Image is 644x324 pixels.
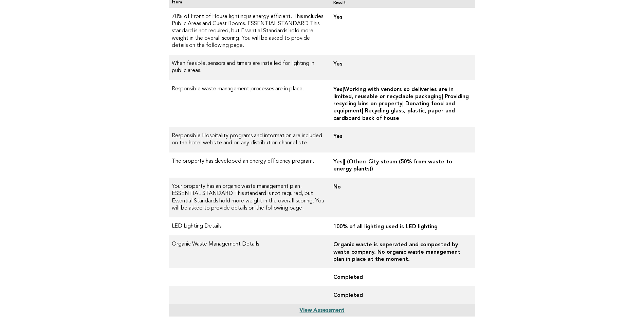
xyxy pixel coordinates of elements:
td: Yes [328,8,475,55]
td: Yes [328,55,475,80]
td: The property has developed an energy efficiency program. [169,152,328,178]
td: No [328,178,475,217]
td: Organic Waste Management Details [169,235,328,268]
td: Responsible Hospitality programs and information are included on the hotel website and on any dis... [169,127,328,152]
td: Yes|Working with vendors so deliveries are in limited, reusable or recyclable packaging| Providin... [328,80,475,127]
td: Responsible waste management processes are in place. [169,80,328,127]
td: Yes|| (Other: City steam (50% from waste to energy plants)) [328,152,475,178]
td: Your property has an organic waste management plan. ESSENTIAL STANDARD This standard is not requi... [169,178,328,217]
td: Organic waste is seperated and composted by waste company. No organic waste management plan in pl... [328,235,475,268]
td: Completed [328,268,475,286]
td: When feasible, sensors and timers are installed for lighting in public areas. [169,55,328,80]
a: View Assessment [299,308,344,313]
td: 70% of Front of House lighting is energy efficient. This includes Public Areas and Guest Rooms. E... [169,8,328,55]
td: LED Lighting Details [169,217,328,235]
td: 100% of all lighting used is LED lighting [328,217,475,235]
td: Yes [328,127,475,152]
td: Completed [328,286,475,304]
